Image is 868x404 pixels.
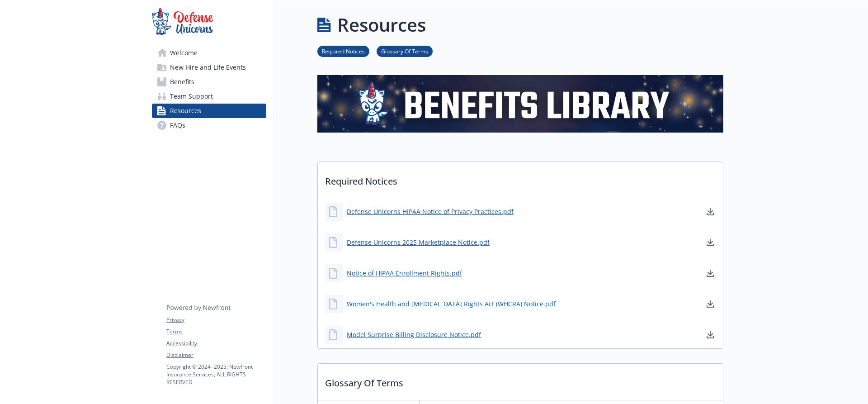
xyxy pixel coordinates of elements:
[347,207,514,216] a: Defense Unicorns HIPAA Notice of Privacy Practices.pdf
[152,89,266,104] a: Team Support
[705,237,716,248] a: download document
[170,60,246,75] span: New Hire and Life Events
[347,268,462,278] a: Notice of HIPAA Enrollment Rights.pdf
[170,89,213,104] span: Team Support
[347,299,556,309] a: Women's Health and [MEDICAL_DATA] Rights Act (WHCRA) Notice.pdf
[152,75,266,89] a: Benefits
[347,238,490,247] a: Defense Unicorns 2025 Marketplace Notice.pdf
[318,364,723,397] p: Glossary Of Terms
[170,104,201,118] span: Resources
[337,11,426,38] h1: Resources
[705,206,716,217] a: download document
[170,75,194,89] span: Benefits
[170,118,185,133] span: FAQs
[317,75,723,133] img: resources page banner
[705,329,716,340] a: download document
[152,60,266,75] a: New Hire and Life Events
[166,351,266,359] a: Disclaimer
[166,328,266,336] a: Terms
[166,363,266,386] p: Copyright © 2024 - 2025 , Newfront Insurance Services, ALL RIGHTS RESERVED
[705,268,716,279] a: download document
[347,330,481,339] a: Model Surprise Billing Disclosure Notice.pdf
[166,316,266,324] a: Privacy
[170,46,198,60] span: Welcome
[317,47,369,55] a: Required Notices
[152,104,266,118] a: Resources
[705,299,716,309] a: download document
[377,47,433,55] a: Glossary Of Terms
[318,162,723,195] p: Required Notices
[152,46,266,60] a: Welcome
[166,339,266,347] a: Accessibility
[152,118,266,133] a: FAQs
